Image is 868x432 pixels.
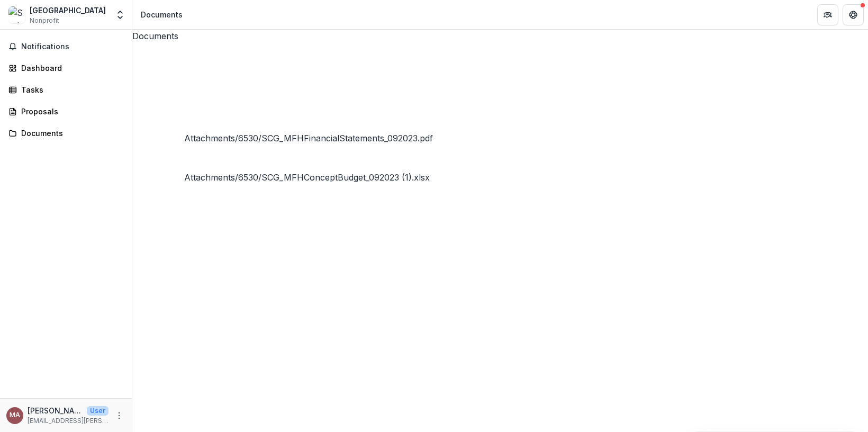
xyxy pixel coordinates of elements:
[4,103,128,120] a: Proposals
[4,81,128,98] a: Tasks
[843,4,864,25] button: Get Help
[141,9,183,20] div: Documents
[21,42,123,51] span: Notifications
[132,30,868,42] h3: Documents
[21,62,119,74] div: Dashboard
[113,409,125,422] button: More
[21,84,119,95] div: Tasks
[30,16,59,25] span: Nonprofit
[137,7,187,22] nav: breadcrumb
[8,6,25,23] img: Springfield Community Gardens
[4,124,128,142] a: Documents
[4,38,128,55] button: Notifications
[21,128,119,139] div: Documents
[30,5,106,16] div: [GEOGRAPHIC_DATA]
[184,171,430,184] div: Attachments/6530/SCG_MFHConceptBudget_092023 (1).xlsx
[87,406,108,416] p: User
[10,412,20,419] div: Maile Auterson
[4,59,128,77] a: Dashboard
[28,405,83,416] p: [PERSON_NAME]
[113,4,128,25] button: Open entity switcher
[817,4,838,25] button: Partners
[184,132,433,145] div: Attachments/6530/SCG_MFHFinancialStatements_092023.pdf
[21,106,119,117] div: Proposals
[28,416,108,426] p: [EMAIL_ADDRESS][PERSON_NAME][DOMAIN_NAME]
